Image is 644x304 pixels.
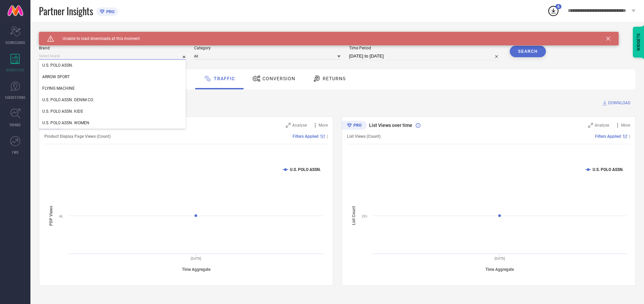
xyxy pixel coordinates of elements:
[293,134,319,139] span: Filters Applied
[194,46,341,50] span: Category
[327,134,328,139] span: |
[39,106,186,117] div: U.S. POLO ASSN. KIDS
[595,134,621,139] span: Filters Applied
[510,46,546,57] button: Search
[351,206,356,225] tspan: List Count
[292,123,307,128] span: Analyse
[323,76,346,81] span: Returns
[39,71,186,83] div: ARROW SPORT
[347,134,381,139] span: List Views (Count)
[362,214,368,218] text: 2Cr
[42,74,70,79] span: ARROW SPORT
[42,97,94,102] span: U.S. POLO ASSN. DENIM CO.
[44,134,111,139] span: Product Display Page Views (Count)
[49,205,53,225] tspan: PDP Views
[593,167,623,172] text: U.S. POLO ASSN.
[608,100,630,106] span: DOWNLOAD
[39,4,93,18] span: Partner Insights
[369,123,412,128] span: List Views over time
[54,36,140,41] span: Unable to load downloads at this moment
[39,32,86,37] span: SYSTEM WORKSPACE
[42,86,75,91] span: FLYING MACHINE
[349,52,501,60] input: Select time period
[262,76,295,81] span: Conversion
[290,167,321,172] text: U.S. POLO ASSN.
[629,134,630,139] span: |
[191,257,201,260] text: [DATE]
[494,257,505,260] text: [DATE]
[588,123,593,128] svg: Zoom
[9,122,21,127] span: TRENDS
[6,67,25,72] span: WORKSPACE
[349,46,501,50] span: Time Period
[5,40,25,45] span: SCORECARDS
[485,267,514,272] tspan: Time Aggregate
[12,150,19,155] span: FWD
[214,76,235,81] span: Traffic
[39,46,186,50] span: Brand
[286,123,291,128] svg: Zoom
[182,267,211,272] tspan: Time Aggregate
[59,214,63,218] text: 4L
[39,83,186,94] div: FLYING MACHINE
[42,63,73,68] span: U.S. POLO ASSN.
[105,9,115,14] span: PRO
[39,60,186,71] div: U.S. POLO ASSN.
[621,123,630,128] span: More
[342,121,367,131] div: Premium
[547,5,559,17] div: Open download list
[42,109,83,114] span: U.S. POLO ASSN. KIDS
[39,117,186,129] div: U.S. POLO ASSN. WOMEN
[319,123,328,128] span: More
[42,121,89,125] span: U.S. POLO ASSN. WOMEN
[39,94,186,106] div: U.S. POLO ASSN. DENIM CO.
[5,95,26,100] span: SUGGESTIONS
[39,52,186,60] input: Select brand
[595,123,609,128] span: Analyse
[557,4,559,9] span: 6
